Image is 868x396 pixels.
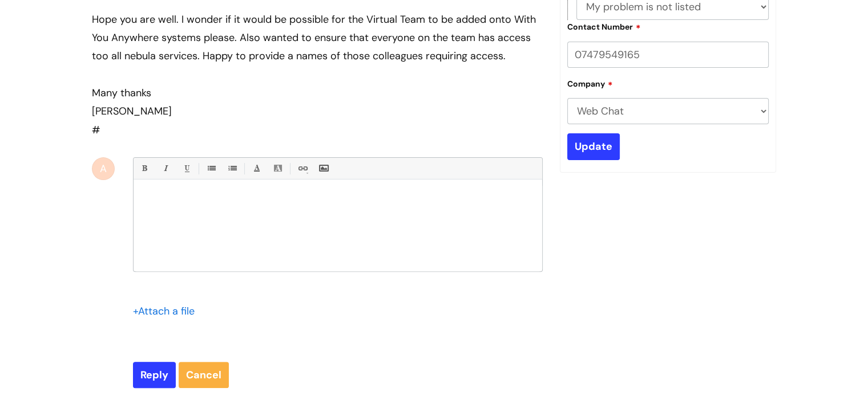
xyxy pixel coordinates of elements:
[133,304,138,318] span: +
[92,157,115,180] div: A
[225,161,239,175] a: 1. Ordered List (Ctrl-Shift-8)
[158,161,172,175] a: Italic (Ctrl-I)
[249,161,264,175] a: Font Color
[295,161,309,175] a: Link
[567,21,641,32] label: Contact Number
[92,84,543,102] div: Many thanks
[179,161,193,175] a: Underline(Ctrl-U)
[271,161,285,175] a: Back Color
[133,362,176,388] input: Reply
[137,161,151,175] a: Bold (Ctrl-B)
[92,102,543,120] div: [PERSON_NAME]
[133,302,201,320] div: Attach a file
[92,10,543,66] div: Hope you are well. I wonder if it would be possible for the Virtual Team to be added onto With Yo...
[567,77,613,89] label: Company
[316,161,330,175] a: Insert Image...
[567,133,620,160] input: Update
[204,161,218,175] a: • Unordered List (Ctrl-Shift-7)
[179,362,229,388] a: Cancel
